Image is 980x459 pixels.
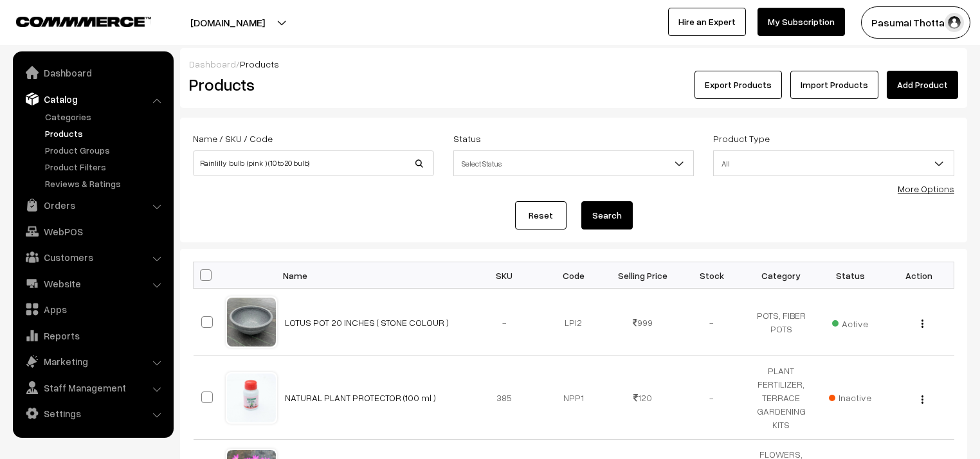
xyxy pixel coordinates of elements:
[790,71,878,99] a: Import Products
[16,220,169,243] a: WebPOS
[16,272,169,295] a: Website
[189,75,433,94] h2: Products
[16,350,169,373] a: Marketing
[921,395,923,404] img: Menu
[189,57,958,71] div: /
[898,183,954,194] a: More Options
[285,317,449,328] a: LOTUS POT 20 INCHES ( STONE COLOUR )
[16,246,169,269] a: Customers
[677,262,747,289] th: Stock
[16,194,169,217] a: Orders
[16,298,169,321] a: Apps
[285,392,436,403] a: NATURAL PLANT PROTECTOR (100 ml )
[189,59,236,69] a: Dashboard
[747,356,816,440] td: PLANT FERTILIZER, TERRACE GARDENING KITS
[747,289,816,356] td: POTS, FIBER POTS
[694,71,782,99] button: Export Products
[16,13,129,28] a: COMMMERCE
[581,201,633,230] button: Search
[16,87,169,111] a: Catalog
[277,262,470,289] th: Name
[42,110,169,123] a: Categories
[453,132,481,145] label: Status
[713,132,770,145] label: Product Type
[193,132,273,145] label: Name / SKU / Code
[608,289,678,356] td: 999
[677,289,747,356] td: -
[539,289,608,356] td: LPI2
[677,356,747,440] td: -
[16,402,169,425] a: Settings
[713,150,954,176] span: All
[668,8,746,36] a: Hire an Expert
[470,289,540,356] td: -
[42,160,169,174] a: Product Filters
[758,8,845,36] a: My Subscription
[608,262,678,289] th: Selling Price
[193,150,434,176] input: Name / SKU / Code
[887,71,958,99] a: Add Product
[16,376,169,399] a: Staff Management
[16,17,151,26] img: COMMMERCE
[16,61,169,84] a: Dashboard
[515,201,567,230] a: Reset
[539,356,608,440] td: NPP1
[885,262,954,289] th: Action
[539,262,608,289] th: Code
[815,262,885,289] th: Status
[714,152,954,175] span: All
[145,6,310,39] button: [DOMAIN_NAME]
[470,356,540,440] td: 385
[42,177,169,190] a: Reviews & Ratings
[454,152,694,175] span: Select Status
[453,150,694,176] span: Select Status
[861,6,970,39] button: Pasumai Thotta…
[240,59,279,69] span: Products
[832,314,868,330] span: Active
[42,127,169,140] a: Products
[16,324,169,347] a: Reports
[829,391,871,404] span: Inactive
[42,143,169,157] a: Product Groups
[945,13,964,32] img: user
[608,356,678,440] td: 120
[921,319,923,328] img: Menu
[747,262,816,289] th: Category
[470,262,540,289] th: SKU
